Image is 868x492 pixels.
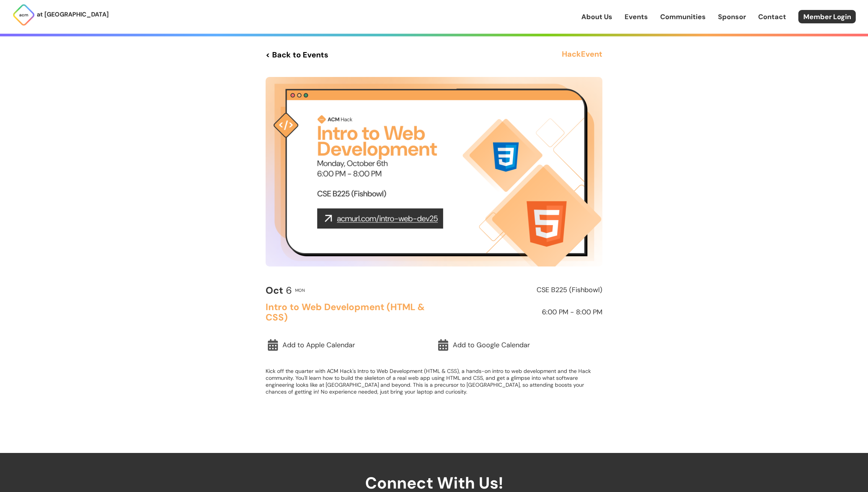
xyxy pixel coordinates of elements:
a: Member Login [798,10,856,23]
a: Add to Google Calendar [436,336,602,354]
img: ACM Logo [12,3,35,26]
h2: CSE B225 (Fishbowl) [437,286,602,294]
h2: 6:00 PM - 8:00 PM [437,309,602,316]
h2: Connect With Us! [288,453,580,492]
a: Add to Apple Calendar [266,336,432,354]
a: Communities [660,12,706,22]
a: < Back to Events [266,48,328,62]
p: Kick off the quarter with ACM Hack's Intro to Web Development (HTML & CSS), a hands-on intro to w... [266,368,602,395]
a: Contact [758,12,786,22]
b: Oct [266,284,283,297]
h3: Hack Event [562,48,602,62]
a: Sponsor [718,12,746,22]
h2: 6 [266,285,292,296]
img: Event Cover Photo [266,77,602,266]
a: Events [625,12,648,22]
a: at [GEOGRAPHIC_DATA] [12,3,109,26]
h2: Mon [295,288,305,293]
a: About Us [581,12,612,22]
p: at [GEOGRAPHIC_DATA] [37,10,109,20]
h2: Intro to Web Development (HTML & CSS) [266,302,431,322]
